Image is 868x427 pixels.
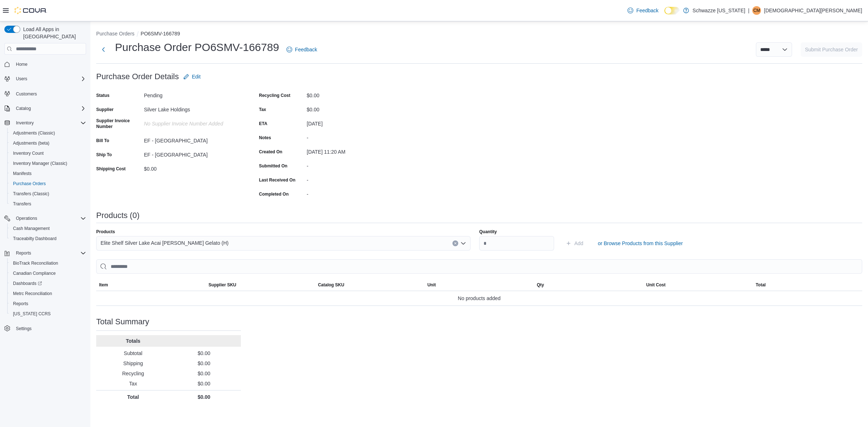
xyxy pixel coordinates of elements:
span: Qty [537,282,544,288]
button: PO6SMV-166789 [141,31,180,37]
a: Cash Management [10,224,52,233]
span: Operations [16,215,37,221]
span: Feedback [295,46,317,53]
button: Home [1,59,89,69]
button: Add [563,236,586,251]
label: Bill To [96,138,109,144]
span: Unit [427,282,436,288]
div: $0.00 [307,90,404,98]
button: Qty [534,279,643,291]
button: Purchase Orders [96,31,135,37]
div: Christian Mueller [752,6,761,15]
h3: Total Summary [96,317,149,326]
button: BioTrack Reconciliation [7,258,89,268]
button: Inventory Count [7,148,89,158]
p: $0.00 [170,370,238,377]
span: Adjustments (Classic) [13,130,55,136]
label: Quantity [479,229,497,235]
button: Total [753,279,862,291]
label: Status [96,93,110,98]
button: Operations [13,214,40,223]
span: Cash Management [10,224,86,233]
a: Feedback [284,42,320,57]
h3: Products (0) [96,211,140,220]
a: Adjustments (beta) [10,139,52,148]
a: Adjustments (Classic) [10,129,58,137]
span: Purchase Orders [10,179,86,188]
a: Transfers [10,200,34,208]
p: [DEMOGRAPHIC_DATA][PERSON_NAME] [764,6,862,15]
p: Shipping [99,360,167,367]
span: Dashboards [13,281,42,286]
label: Supplier [96,107,114,112]
div: - [307,132,404,141]
button: Users [1,74,89,84]
span: [US_STATE] CCRS [13,311,51,317]
button: [US_STATE] CCRS [7,309,89,319]
nav: An example of EuiBreadcrumbs [96,30,862,39]
div: EF - [GEOGRAPHIC_DATA] [144,135,241,144]
span: CM [753,6,760,15]
a: Home [13,60,30,69]
button: Item [96,279,206,291]
span: Settings [16,326,31,332]
a: Purchase Orders [10,179,49,188]
p: Total [99,393,167,401]
div: [DATE] [307,118,404,127]
button: Adjustments (Classic) [7,128,89,138]
label: Created On [259,149,282,155]
a: Traceabilty Dashboard [10,234,59,243]
span: Item [99,282,108,288]
span: Customers [16,91,37,97]
span: Settings [13,324,86,333]
span: Manifests [13,171,31,176]
label: Tax [259,107,266,112]
button: Reports [13,249,34,257]
span: Transfers (Classic) [10,189,86,198]
p: Tax [99,380,167,387]
span: Inventory Manager (Classic) [13,161,67,166]
a: [US_STATE] CCRS [10,309,54,318]
a: Transfers (Classic) [10,189,52,198]
a: Customers [13,90,40,98]
span: No products added [458,294,501,303]
span: Inventory Count [13,150,44,156]
button: Canadian Compliance [7,268,89,278]
div: - [307,188,404,197]
button: Catalog [13,104,34,113]
span: Catalog [16,106,31,111]
span: Inventory Count [10,149,86,158]
button: Supplier SKU [206,279,315,291]
button: Settings [1,323,89,334]
p: $0.00 [170,380,238,387]
span: Load All Apps in [GEOGRAPHIC_DATA] [20,26,86,40]
p: Schwazze [US_STATE] [693,6,745,15]
p: | [748,6,750,15]
span: Reports [13,249,86,257]
span: Manifests [10,169,86,178]
span: Traceabilty Dashboard [13,236,56,242]
span: Inventory [16,120,34,126]
a: Canadian Compliance [10,269,59,278]
label: Notes [259,135,271,141]
span: Cash Management [13,226,50,231]
div: [DATE] 11:20 AM [307,146,404,155]
a: Dashboards [7,278,89,289]
span: Adjustments (Classic) [10,129,86,137]
button: Inventory Manager (Classic) [7,158,89,168]
button: Open list of options [460,240,466,246]
p: Recycling [99,370,167,377]
button: Edit [180,69,204,84]
button: Purchase Orders [7,179,89,189]
a: Feedback [625,3,661,18]
span: Feedback [636,7,658,14]
span: Transfers (Classic) [13,191,49,197]
div: $0.00 [144,163,241,172]
h3: Purchase Order Details [96,72,179,81]
button: Traceabilty Dashboard [7,234,89,244]
span: Total [756,282,766,288]
span: Catalog [13,104,86,113]
button: Transfers (Classic) [7,189,89,199]
button: Next [96,42,111,57]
